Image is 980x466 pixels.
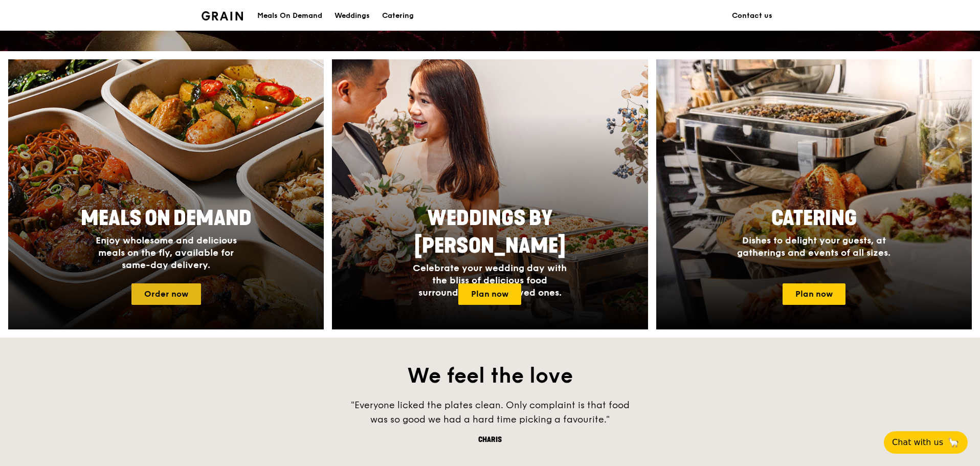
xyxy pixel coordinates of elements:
[413,262,567,298] span: Celebrate your wedding day with the bliss of delicious food surrounded by your loved ones.
[726,1,778,31] a: Contact us
[202,11,243,20] img: Grain
[335,1,370,31] div: Weddings
[892,436,943,449] span: Chat with us
[947,436,960,449] span: 🦙
[81,206,252,231] span: Meals On Demand
[332,59,648,329] a: Weddings by [PERSON_NAME]Celebrate your wedding day with the bliss of delicious food surrounded b...
[328,1,376,31] a: Weddings
[96,235,237,271] span: Enjoy wholesome and delicious meals on the fly, available for same-day delivery.
[376,1,420,31] a: Catering
[8,59,324,329] a: Meals On DemandEnjoy wholesome and delicious meals on the fly, available for same-day delivery.Or...
[414,206,566,258] span: Weddings by [PERSON_NAME]
[458,283,521,305] a: Plan now
[656,59,972,329] img: catering-card.e1cfaf3e.jpg
[131,283,201,305] a: Order now
[257,1,322,31] div: Meals On Demand
[884,431,968,454] button: Chat with us🦙
[332,59,648,329] img: weddings-card.4f3003b8.jpg
[656,59,972,329] a: CateringDishes to delight your guests, at gatherings and events of all sizes.Plan now
[382,1,414,31] div: Catering
[783,283,845,305] a: Plan now
[337,435,643,445] div: Charis
[737,235,890,258] span: Dishes to delight your guests, at gatherings and events of all sizes.
[337,398,643,427] div: "Everyone licked the plates clean. Only complaint is that food was so good we had a hard time pic...
[771,206,857,231] span: Catering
